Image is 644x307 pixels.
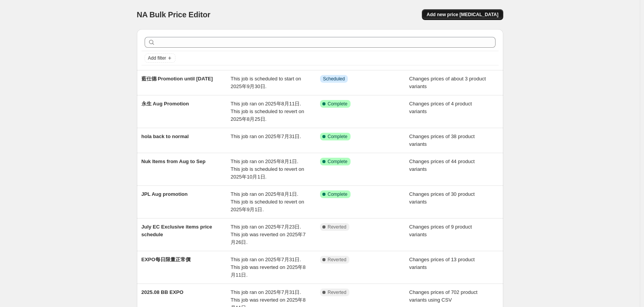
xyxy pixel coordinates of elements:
[409,289,477,303] span: Changes prices of 702 product variants using CSV
[142,101,189,107] span: 永生 Aug Promotion
[323,76,345,82] span: Scheduled
[328,257,347,263] span: Reverted
[145,53,175,63] button: Add filter
[328,289,347,295] span: Reverted
[231,159,304,180] span: This job ran on 2025年8月1日. This job is scheduled to revert on 2025年10月1日.
[142,224,212,237] span: July EC Exclusive items price schedule
[328,101,347,107] span: Complete
[409,76,486,89] span: Changes prices of about 3 product variants
[328,224,347,230] span: Reverted
[328,159,347,165] span: Complete
[142,159,206,164] span: Nuk Items from Aug to Sep
[409,257,475,270] span: Changes prices of 13 product variants
[142,133,189,139] span: hola back to normal
[409,101,472,114] span: Changes prices of 4 product variants
[148,55,166,61] span: Add filter
[142,191,188,197] span: JPL Aug promotion
[409,191,475,205] span: Changes prices of 30 product variants
[422,9,503,20] button: Add new price [MEDICAL_DATA]
[231,257,305,278] span: This job ran on 2025年7月31日. This job was reverted on 2025年8月11日.
[427,12,498,18] span: Add new price [MEDICAL_DATA]
[409,224,472,237] span: Changes prices of 9 product variants
[231,101,304,122] span: This job ran on 2025年8月11日. This job is scheduled to revert on 2025年8月25日.
[409,133,475,147] span: Changes prices of 38 product variants
[328,133,347,140] span: Complete
[231,224,305,245] span: This job ran on 2025年7月23日. This job was reverted on 2025年7月26日.
[231,76,301,89] span: This job is scheduled to start on 2025年9月30日.
[231,191,304,212] span: This job ran on 2025年8月1日. This job is scheduled to revert on 2025年9月1日.
[142,289,184,295] span: 2025.08 BB EXPO
[231,133,301,139] span: This job ran on 2025年7月31日.
[328,191,347,197] span: Complete
[137,10,211,19] span: NA Bulk Price Editor
[409,159,475,172] span: Changes prices of 44 product variants
[142,257,191,262] span: EXPO每日限量正常價
[142,76,213,82] span: 藍仕德 Promotion until [DATE]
